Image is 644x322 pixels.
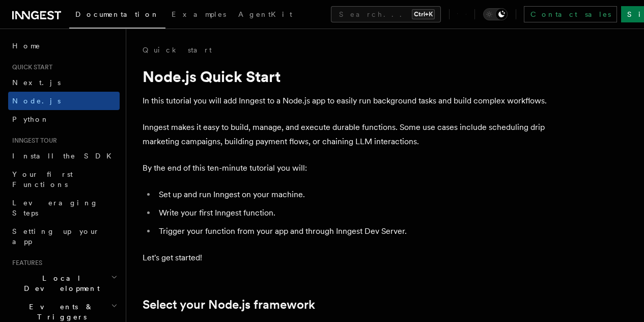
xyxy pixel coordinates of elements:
[8,222,120,251] a: Setting up your app
[8,194,120,222] a: Leveraging Steps
[8,63,52,71] span: Quick start
[238,10,292,18] span: AgentKit
[69,3,165,29] a: Documentation
[156,224,550,238] li: Trigger your function from your app and through Inngest Dev Server.
[165,3,232,28] a: Examples
[12,78,61,87] span: Next.js
[232,3,298,28] a: AgentKit
[12,41,41,51] span: Home
[8,37,120,55] a: Home
[12,199,98,217] span: Leveraging Steps
[143,298,315,312] a: Select your Node.js framework
[331,6,441,22] button: Search...Ctrl+K
[156,187,550,202] li: Set up and run Inngest on your machine.
[8,269,120,298] button: Local Development
[143,94,550,108] p: In this tutorial you will add Inngest to a Node.js app to easily run background tasks and build c...
[12,97,61,105] span: Node.js
[172,10,226,18] span: Examples
[12,152,118,160] span: Install the SDK
[8,302,111,322] span: Events & Triggers
[8,165,120,194] a: Your first Functions
[8,137,57,145] span: Inngest tour
[12,170,73,189] span: Your first Functions
[8,92,120,110] a: Node.js
[524,6,617,22] a: Contact sales
[143,120,550,149] p: Inngest makes it easy to build, manage, and execute durable functions. Some use cases include sch...
[483,8,508,20] button: Toggle dark mode
[12,227,100,246] span: Setting up your app
[8,147,120,165] a: Install the SDK
[143,161,550,175] p: By the end of this ten-minute tutorial you will:
[8,259,42,267] span: Features
[8,110,120,128] a: Python
[8,73,120,92] a: Next.js
[8,273,111,293] span: Local Development
[143,67,550,86] h1: Node.js Quick Start
[75,10,159,18] span: Documentation
[156,206,550,220] li: Write your first Inngest function.
[143,45,212,55] a: Quick start
[143,251,550,265] p: Let's get started!
[412,9,435,19] kbd: Ctrl+K
[12,115,49,123] span: Python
